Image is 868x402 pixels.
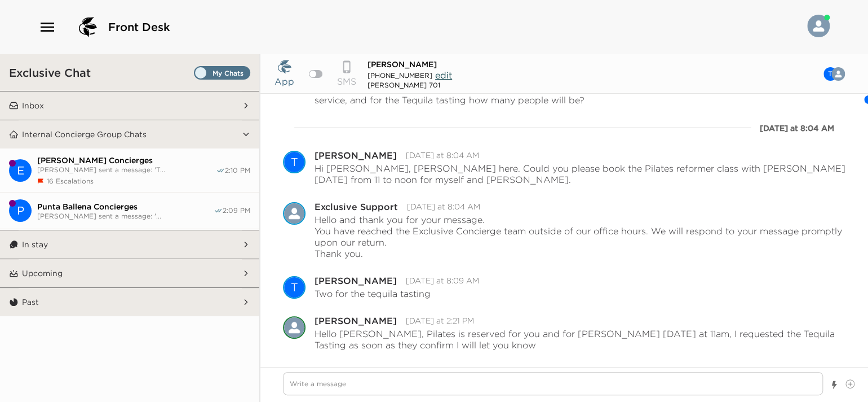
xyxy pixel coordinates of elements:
[315,151,397,160] div: [PERSON_NAME]
[223,206,250,215] span: 2:09 PM
[22,129,147,139] p: Internal Concierge Group Chats
[315,316,397,325] div: [PERSON_NAME]
[406,316,474,326] time: 2025-10-01T21:21:52.269Z
[315,288,431,299] p: Two for the tequila tasting
[108,19,170,35] span: Front Desk
[283,316,305,339] div: Isaac Flores
[807,15,830,37] img: User
[9,65,91,80] h3: Exclusive Chat
[22,297,39,307] p: Past
[407,202,480,212] time: 2025-10-01T15:04:59.483Z
[830,375,838,395] button: Show templates
[367,81,448,89] div: [PERSON_NAME] 701
[283,372,823,395] textarea: Write a message
[315,248,845,259] p: Thank you.
[194,66,250,80] label: Set all destinations
[9,159,32,182] div: Esperanza
[284,151,304,173] div: T
[19,120,242,148] button: Internal Concierge Group Chats
[47,177,94,185] span: 16 Escalations
[831,67,845,81] div: Isaac Flores
[367,59,437,69] span: [PERSON_NAME]
[22,268,63,278] p: Upcoming
[315,225,845,248] p: You have reached the Exclusive Concierge team outside of our office hours. We will respond to you...
[283,151,305,173] div: Timothy Mitrovich
[74,14,101,41] img: logo
[225,166,250,175] span: 2:10 PM
[283,202,305,225] img: E
[9,199,32,222] div: P
[315,202,398,211] div: Exclusive Support
[22,100,44,111] p: Inbox
[802,63,854,85] button: IT
[22,239,48,250] p: In stay
[315,328,845,351] p: Hello [PERSON_NAME], Pilates is reserved for you and for [PERSON_NAME] [DATE] at 11am, I requeste...
[19,288,242,316] button: Past
[283,276,305,299] div: Timothy Mitrovich
[19,259,242,287] button: Upcoming
[284,276,304,299] div: T
[19,91,242,120] button: Inbox
[760,123,834,134] div: [DATE] at 8:04 AM
[435,69,452,81] span: edit
[37,155,216,165] span: [PERSON_NAME] Concierges
[406,276,479,286] time: 2025-10-01T15:09:38.298Z
[274,75,294,88] p: App
[9,199,32,222] div: Punta Ballena
[19,230,242,259] button: In stay
[406,150,479,160] time: 2025-10-01T15:04:56.590Z
[337,75,356,88] p: SMS
[37,212,214,220] span: [PERSON_NAME] sent a message: '...
[831,67,845,81] img: I
[37,165,216,174] span: [PERSON_NAME] sent a message: 'T...
[315,214,845,225] p: Hello and thank you for your message.
[367,71,432,80] span: [PHONE_NUMBER]
[315,83,845,106] p: Hello [PERSON_NAME], [DATE] I was off an apology for the late reply, I will be aware of the menu ...
[9,159,32,182] div: E
[283,202,305,225] div: Exclusive Support
[315,276,397,285] div: [PERSON_NAME]
[283,316,305,339] img: I
[37,202,214,212] span: Punta Ballena Concierges
[315,163,845,185] p: Hi [PERSON_NAME], [PERSON_NAME] here. Could you please book the Pilates reformer class with [PERS...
